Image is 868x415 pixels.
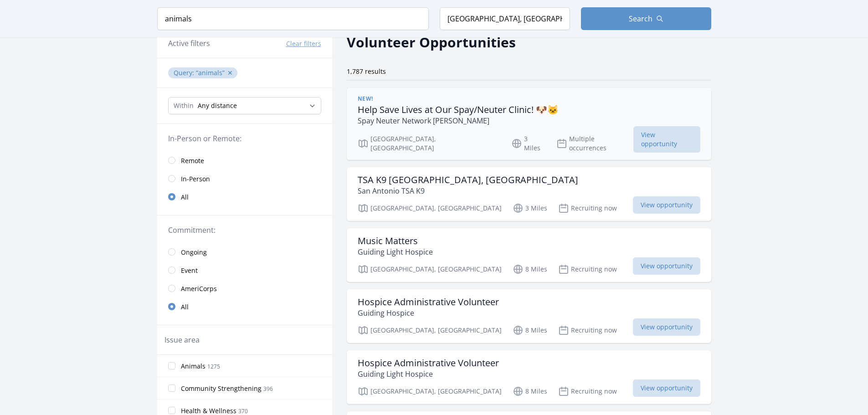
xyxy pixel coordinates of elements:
[633,379,700,397] span: View opportunity
[440,7,570,30] input: Location
[347,67,386,76] span: 1,787 results
[558,325,617,336] p: Recruiting now
[168,225,321,236] legend: Commitment:
[263,385,273,393] span: 396
[358,246,433,257] p: Guiding Light Hospice
[157,297,332,316] a: All
[157,243,332,261] a: Ongoing
[168,97,321,114] select: Search Radius
[196,68,225,77] q: animals
[181,384,262,393] span: Community Strengthening
[347,289,711,343] a: Hospice Administrative Volunteer Guiding Hospice [GEOGRAPHIC_DATA], [GEOGRAPHIC_DATA] 8 Miles Rec...
[157,169,332,188] a: In-Person
[358,174,578,185] h3: TSA K9 [GEOGRAPHIC_DATA], [GEOGRAPHIC_DATA]
[358,134,500,153] p: [GEOGRAPHIC_DATA], [GEOGRAPHIC_DATA]
[347,32,516,52] h2: Volunteer Opportunities
[181,362,205,371] span: Animals
[164,334,200,345] legend: Issue area
[347,88,711,160] a: New! Help Save Lives at Our Spay/Neuter Clinic! 🐶🐱 Spay Neuter Network [PERSON_NAME] [GEOGRAPHIC_...
[556,134,633,153] p: Multiple occurrences
[227,68,233,77] button: ✕
[238,407,248,415] span: 370
[181,174,210,184] span: In-Person
[157,188,332,206] a: All
[511,134,545,153] p: 3 Miles
[157,279,332,297] a: AmeriCorps
[633,196,700,214] span: View opportunity
[629,13,652,24] span: Search
[157,7,429,30] input: Keyword
[358,104,559,115] h3: Help Save Lives at Our Spay/Neuter Clinic! 🐶🐱
[181,193,189,202] span: All
[558,203,617,214] p: Recruiting now
[181,248,207,257] span: Ongoing
[168,407,175,414] input: Health & Wellness 370
[513,264,547,275] p: 8 Miles
[558,386,617,397] p: Recruiting now
[358,264,502,275] p: [GEOGRAPHIC_DATA], [GEOGRAPHIC_DATA]
[358,358,499,369] h3: Hospice Administrative Volunteer
[168,38,210,49] h3: Active filters
[168,362,175,369] input: Animals 1275
[174,68,196,77] span: Query :
[347,167,711,221] a: TSA K9 [GEOGRAPHIC_DATA], [GEOGRAPHIC_DATA] San Antonio TSA K9 [GEOGRAPHIC_DATA], [GEOGRAPHIC_DAT...
[181,284,217,293] span: AmeriCorps
[513,203,547,214] p: 3 Miles
[558,264,617,275] p: Recruiting now
[358,185,578,196] p: San Antonio TSA K9
[358,369,499,379] p: Guiding Light Hospice
[181,266,198,275] span: Event
[513,325,547,336] p: 8 Miles
[358,307,499,318] p: Guiding Hospice
[358,236,433,246] h3: Music Matters
[181,156,204,165] span: Remote
[347,350,711,404] a: Hospice Administrative Volunteer Guiding Light Hospice [GEOGRAPHIC_DATA], [GEOGRAPHIC_DATA] 8 Mil...
[633,257,700,275] span: View opportunity
[513,386,547,397] p: 8 Miles
[633,126,700,153] span: View opportunity
[207,363,220,370] span: 1275
[358,325,502,336] p: [GEOGRAPHIC_DATA], [GEOGRAPHIC_DATA]
[633,318,700,336] span: View opportunity
[168,384,175,392] input: Community Strengthening 396
[286,39,321,48] button: Clear filters
[358,297,499,307] h3: Hospice Administrative Volunteer
[157,151,332,169] a: Remote
[581,7,711,30] button: Search
[347,228,711,282] a: Music Matters Guiding Light Hospice [GEOGRAPHIC_DATA], [GEOGRAPHIC_DATA] 8 Miles Recruiting now V...
[168,133,321,144] legend: In-Person or Remote:
[358,115,559,126] p: Spay Neuter Network [PERSON_NAME]
[181,302,189,312] span: All
[358,203,502,214] p: [GEOGRAPHIC_DATA], [GEOGRAPHIC_DATA]
[358,386,502,397] p: [GEOGRAPHIC_DATA], [GEOGRAPHIC_DATA]
[358,95,373,102] span: New!
[157,261,332,279] a: Event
